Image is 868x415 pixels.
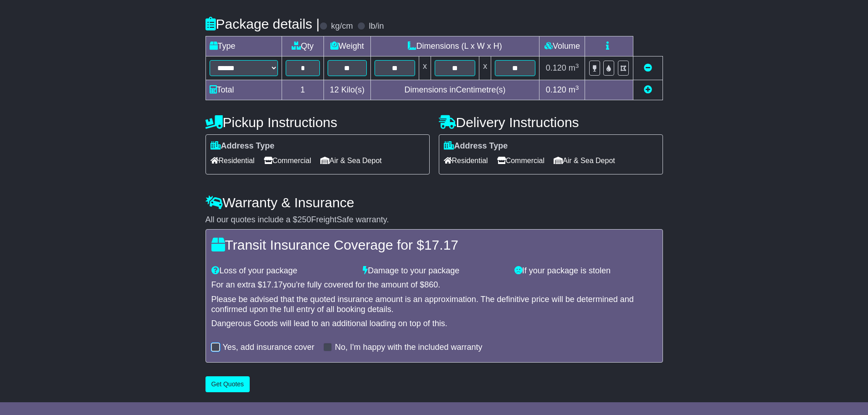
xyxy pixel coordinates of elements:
[262,280,283,289] span: 17.17
[205,115,430,130] h4: Pickup Instructions
[223,343,314,353] label: Yes, add insurance cover
[539,36,585,56] td: Volume
[575,84,579,91] sup: 3
[264,154,311,168] span: Commercial
[330,85,339,94] span: 12
[205,16,320,31] h4: Package details |
[211,280,657,290] div: For an extra $ you're fully covered for the amount of $ .
[207,266,359,276] div: Loss of your package
[370,36,539,56] td: Dimensions (L x W x H)
[424,237,458,252] span: 17.17
[419,56,431,80] td: x
[205,80,282,100] td: Total
[324,36,371,56] td: Weight
[554,154,615,168] span: Air & Sea Depot
[510,266,662,276] div: If your package is stolen
[298,215,311,224] span: 250
[444,154,488,168] span: Residential
[282,36,324,56] td: Qty
[575,62,579,69] sup: 3
[644,63,652,72] a: Remove this item
[324,80,371,100] td: Kilo(s)
[569,85,579,94] span: m
[205,376,250,392] button: Get Quotes
[439,115,663,130] h4: Delivery Instructions
[331,21,353,31] label: kg/cm
[479,56,491,80] td: x
[211,141,275,151] label: Address Type
[205,36,282,56] td: Type
[335,343,483,353] label: No, I'm happy with the included warranty
[546,63,566,72] span: 0.120
[424,280,438,289] span: 860
[444,141,508,151] label: Address Type
[211,237,657,252] h4: Transit Insurance Coverage for $
[546,85,566,94] span: 0.120
[205,195,663,210] h4: Warranty & Insurance
[205,215,663,225] div: All our quotes include a $ FreightSafe warranty.
[282,80,324,100] td: 1
[358,266,510,276] div: Damage to your package
[370,80,539,100] td: Dimensions in Centimetre(s)
[497,154,544,168] span: Commercial
[369,21,384,31] label: lb/in
[211,295,657,314] div: Please be advised that the quoted insurance amount is an approximation. The definitive price will...
[211,319,657,329] div: Dangerous Goods will lead to an additional loading on top of this.
[569,63,579,72] span: m
[211,154,255,168] span: Residential
[644,85,652,94] a: Add new item
[320,154,382,168] span: Air & Sea Depot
